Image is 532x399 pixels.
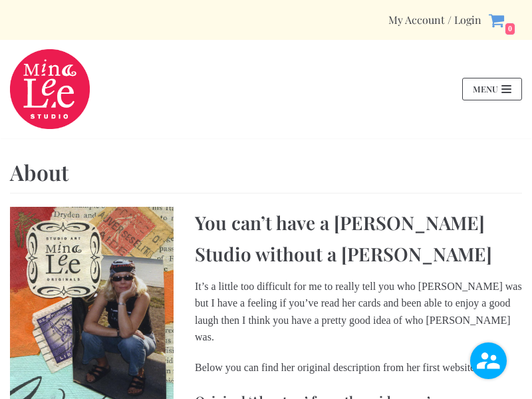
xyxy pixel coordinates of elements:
img: user.png [470,342,507,379]
a: My Account / Login [388,13,481,27]
span: 0 [505,23,515,35]
p: It’s a little too difficult for me to really tell you who [PERSON_NAME] was but I have a feeling ... [195,278,522,346]
div: Secondary Menu [388,13,481,27]
p: Below you can find her original description from her first website. [195,359,522,376]
a: 0 [488,12,515,29]
h1: About [10,158,522,186]
span: Menu [473,85,498,94]
h2: You can’t have a [PERSON_NAME] Studio without a [PERSON_NAME] [195,207,522,269]
a: Mina Lee Studio [10,49,90,129]
button: Navigation Menu [462,78,522,101]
